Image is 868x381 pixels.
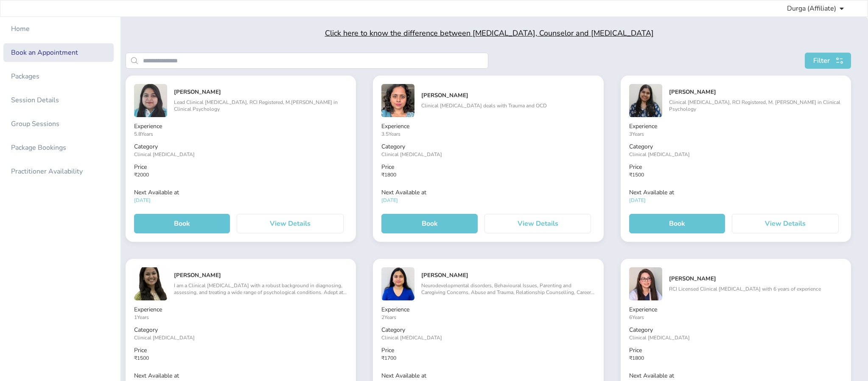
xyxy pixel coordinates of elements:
[669,99,843,112] p: Clinical [MEDICAL_DATA], RCI Registered, M. [PERSON_NAME] in Clinical Psychology
[134,305,347,314] p: Experience
[11,24,30,34] div: Home
[134,372,347,380] p: Next Available at
[833,56,846,65] img: search111.svg
[629,84,662,117] img: image
[629,346,843,355] p: Price
[134,171,347,178] p: ₹ 2000
[629,197,843,204] p: [DATE]
[381,305,595,314] p: Experience
[421,102,595,109] p: Clinical [MEDICAL_DATA] deals with Trauma and OCD
[629,171,843,178] p: ₹ 1500
[381,314,595,321] p: 2 Years
[732,214,839,233] button: View Details
[629,372,843,380] p: Next Available at
[11,48,78,58] div: Book an Appointment
[381,346,595,355] p: Price
[421,282,595,296] p: Neurodevelopmental disorders, Behavioural Issues, Parenting and Caregiving Concerns, Abuse and Tr...
[134,197,347,204] p: [DATE]
[381,197,595,204] p: [DATE]
[629,131,843,137] p: 3 Years
[629,214,725,233] button: Book
[787,3,836,14] span: Durga (Affiliate)
[421,92,595,99] h5: [PERSON_NAME]
[629,267,662,300] img: image
[629,314,843,321] p: 6 Years
[134,355,347,361] p: ₹ 1500
[325,28,654,38] span: Click here to know the difference between [MEDICAL_DATA], Counselor and [MEDICAL_DATA]
[629,122,843,131] p: Experience
[629,305,843,314] p: Experience
[381,122,595,131] p: Experience
[11,71,39,81] div: Packages
[11,119,59,129] div: Group Sessions
[629,326,843,334] p: Category
[174,99,347,112] p: Lead Clinical [MEDICAL_DATA], RCI Registered, M.[PERSON_NAME] in Clinical Psychology
[669,89,843,95] h5: [PERSON_NAME]
[381,334,442,341] span: Clinical [MEDICAL_DATA]
[629,163,843,171] p: Price
[381,355,595,361] p: ₹ 1700
[134,122,347,131] p: Experience
[381,188,595,197] p: Next Available at
[134,143,347,151] p: Category
[381,214,477,233] button: Book
[629,143,843,151] p: Category
[237,214,344,233] button: View Details
[134,267,167,300] img: image
[421,272,595,279] h5: [PERSON_NAME]
[381,267,414,300] img: image
[134,84,167,117] img: image
[11,166,83,176] div: Practitioner Availability
[381,151,442,158] span: Clinical [MEDICAL_DATA]
[134,334,195,341] span: Clinical [MEDICAL_DATA]
[484,214,591,233] button: View Details
[134,163,347,171] p: Price
[669,286,843,292] p: RCI Licensed Clinical [MEDICAL_DATA] with 6 years of experience
[134,188,347,197] p: Next Available at
[134,326,347,334] p: Category
[134,346,347,355] p: Price
[669,275,843,282] h5: [PERSON_NAME]
[629,188,843,197] p: Next Available at
[381,326,595,334] p: Category
[629,334,690,341] span: Clinical [MEDICAL_DATA]
[381,171,595,178] p: ₹ 1800
[629,355,843,361] p: ₹ 1800
[134,151,195,158] span: Clinical [MEDICAL_DATA]
[174,282,347,296] p: I am a Clinical [MEDICAL_DATA] with a robust background in diagnosing, assessing, and treating a ...
[134,314,347,321] p: 1 Years
[381,163,595,171] p: Price
[11,143,66,153] div: Package Bookings
[174,89,347,95] h5: [PERSON_NAME]
[174,272,347,279] h5: [PERSON_NAME]
[813,56,830,66] span: Filter
[381,84,414,117] img: image
[11,95,59,105] div: Session Details
[381,131,595,137] p: 3.5 Years
[381,143,595,151] p: Category
[134,131,347,137] p: 5.8 Years
[134,214,230,233] button: Book
[629,151,690,158] span: Clinical [MEDICAL_DATA]
[381,372,595,380] p: Next Available at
